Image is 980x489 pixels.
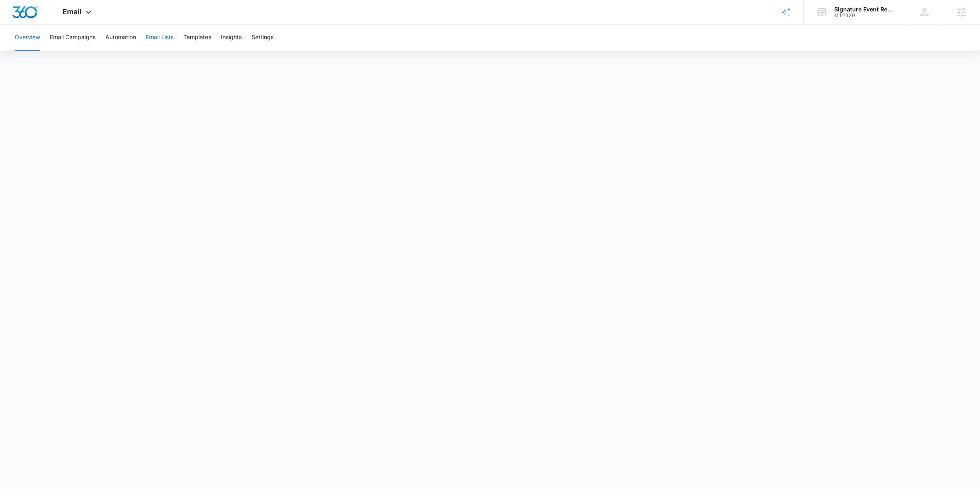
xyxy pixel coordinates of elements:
[146,24,174,51] button: Email Lists
[834,13,894,18] div: account id
[15,24,40,51] button: Overview
[105,24,136,51] button: Automation
[221,24,242,51] button: Insights
[252,24,274,51] button: Settings
[183,24,211,51] button: Templates
[834,6,894,13] div: account name
[50,24,96,51] button: Email Campaigns
[62,7,82,16] span: Email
